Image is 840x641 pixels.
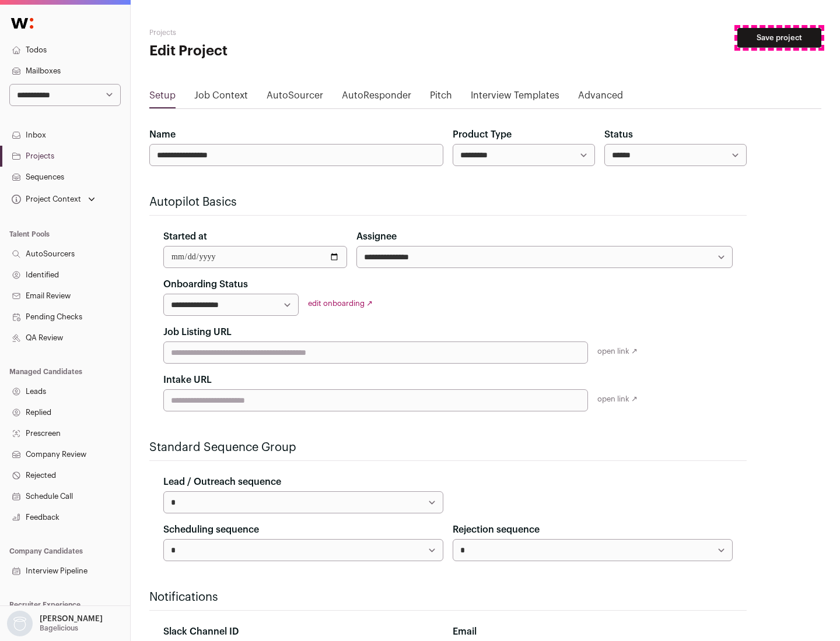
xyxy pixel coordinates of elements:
[604,128,633,142] label: Status
[163,625,239,639] label: Slack Channel ID
[40,624,78,633] p: Bagelicious
[149,89,176,107] a: Setup
[163,373,212,387] label: Intake URL
[453,128,512,142] label: Product Type
[149,194,747,210] h2: Autopilot Basics
[149,589,747,605] h2: Notifications
[342,89,411,107] a: AutoResponder
[163,523,259,537] label: Scheduling sequence
[40,614,103,624] p: [PERSON_NAME]
[267,89,323,107] a: AutoSourcer
[308,300,373,307] a: edit onboarding ↗
[5,12,40,35] img: Wellfound
[149,439,747,456] h2: Standard Sequence Group
[149,128,176,142] label: Name
[578,89,623,107] a: Advanced
[356,230,397,244] label: Assignee
[471,89,559,107] a: Interview Templates
[149,28,373,37] h2: Projects
[194,89,248,107] a: Job Context
[430,89,452,107] a: Pitch
[7,611,33,636] img: nopic.png
[5,611,105,636] button: Open dropdown
[9,195,81,204] div: Project Context
[737,28,821,48] button: Save project
[453,625,733,639] div: Email
[9,191,97,207] button: Open dropdown
[453,523,540,537] label: Rejection sequence
[163,325,232,339] label: Job Listing URL
[163,277,248,291] label: Onboarding Status
[149,42,373,61] h1: Edit Project
[163,230,207,244] label: Started at
[163,475,281,489] label: Lead / Outreach sequence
